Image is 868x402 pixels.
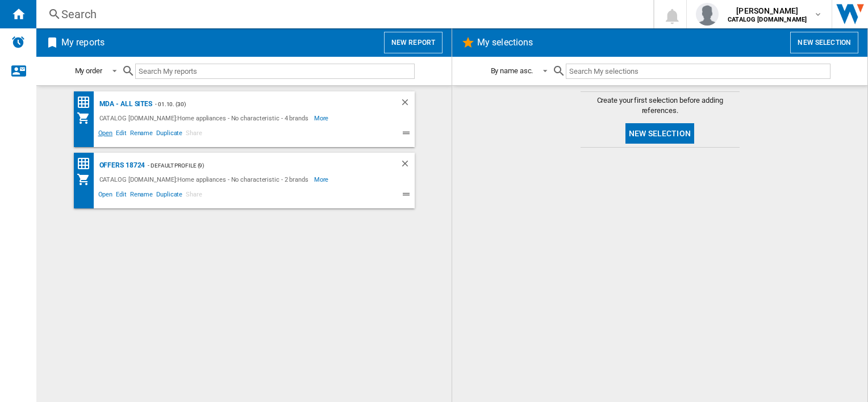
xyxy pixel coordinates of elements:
span: More [314,173,331,186]
h2: My reports [59,32,107,53]
b: CATALOG [DOMAIN_NAME] [728,16,807,23]
img: alerts-logo.svg [11,35,25,49]
span: Rename [128,189,155,203]
span: Open [97,128,115,141]
span: Duplicate [155,189,184,203]
div: CATALOG [DOMAIN_NAME]:Home appliances - No characteristic - 4 brands [97,111,314,125]
input: Search My reports [135,64,415,79]
div: - 01.10. (30) [152,97,377,111]
span: Edit [114,189,128,203]
span: Edit [114,128,128,141]
span: Open [97,189,115,203]
span: Share [184,189,204,203]
div: My order [75,66,102,75]
span: Duplicate [155,128,184,141]
input: Search My selections [566,64,830,79]
div: MDA - ALL SITES [97,97,153,111]
button: New selection [625,123,694,144]
div: Price Matrix [77,157,97,171]
div: My Assortment [77,111,97,125]
button: New selection [790,32,858,53]
button: New report [384,32,443,53]
span: Create your first selection before adding references. [581,95,740,116]
span: More [314,111,331,125]
span: Share [184,128,204,141]
div: - Default profile (9) [145,158,377,173]
div: CATALOG [DOMAIN_NAME]:Home appliances - No characteristic - 2 brands [97,173,314,186]
div: Delete [400,97,415,111]
img: profile.jpg [696,3,719,26]
div: Delete [400,158,415,173]
div: Price Matrix [77,95,97,110]
span: Rename [128,128,155,141]
div: My Assortment [77,173,97,186]
div: By name asc. [491,66,533,75]
span: [PERSON_NAME] [728,5,807,16]
div: offers 18724 [97,158,145,173]
div: Search [61,6,624,22]
h2: My selections [475,32,535,53]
